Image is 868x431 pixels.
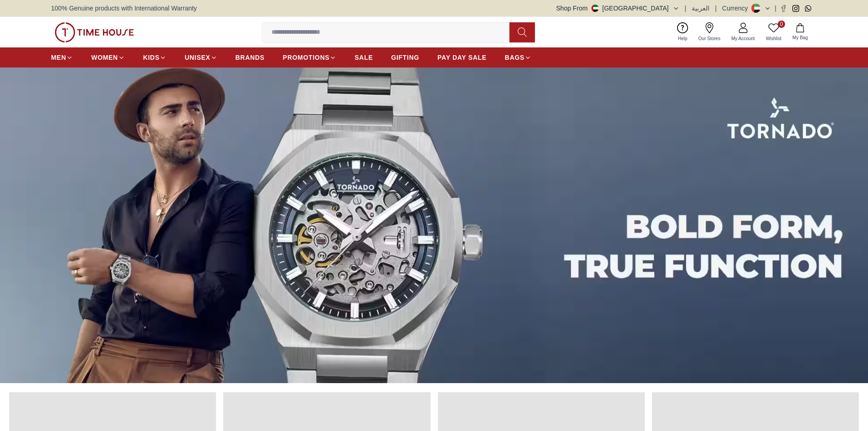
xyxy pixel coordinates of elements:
[805,5,812,12] a: Whatsapp
[692,4,709,13] button: العربية
[685,4,687,13] span: |
[391,49,419,66] a: GIFTING
[693,21,726,44] a: Our Stores
[283,53,330,62] span: PROMOTIONS
[762,35,785,42] span: Wishlist
[775,4,776,13] span: |
[505,49,531,66] a: BAGS
[780,5,787,12] a: Facebook
[143,53,159,62] span: KIDS
[591,5,599,12] img: United Arab Emirates
[185,49,217,66] a: UNISEX
[789,34,812,41] span: My Bag
[391,53,419,62] span: GIFTING
[792,5,799,12] a: Instagram
[91,53,118,62] span: WOMEN
[556,4,679,13] button: Shop From[GEOGRAPHIC_DATA]
[354,53,373,62] span: SALE
[695,35,724,42] span: Our Stores
[778,21,785,28] span: 0
[236,53,265,62] span: BRANDS
[437,49,487,66] a: PAY DAY SALE
[51,53,66,62] span: MEN
[185,53,210,62] span: UNISEX
[51,4,197,13] span: 100% Genuine products with International Warranty
[674,35,691,42] span: Help
[91,49,125,66] a: WOMEN
[715,4,717,13] span: |
[143,49,166,66] a: KIDS
[673,21,693,44] a: Help
[722,4,752,13] div: Currency
[787,21,813,43] button: My Bag
[51,49,73,66] a: MEN
[354,49,373,66] a: SALE
[728,35,759,42] span: My Account
[437,53,487,62] span: PAY DAY SALE
[283,49,337,66] a: PROMOTIONS
[236,49,265,66] a: BRANDS
[55,22,134,42] img: ...
[760,21,787,44] a: 0Wishlist
[505,53,524,62] span: BAGS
